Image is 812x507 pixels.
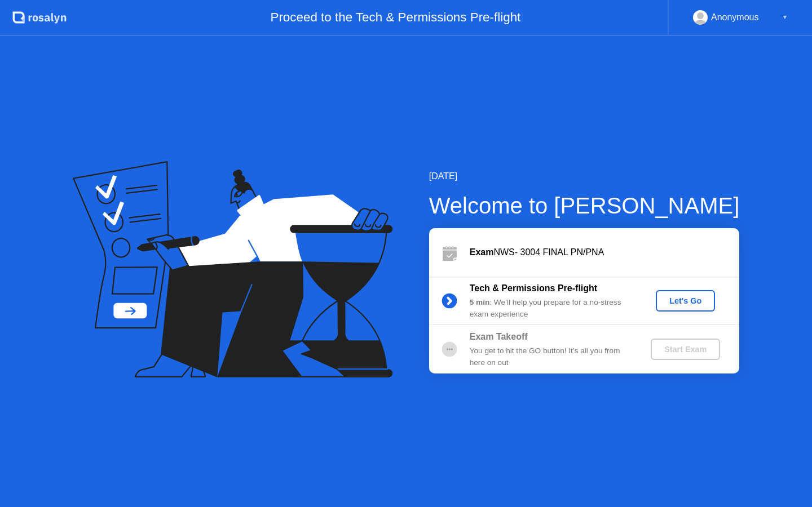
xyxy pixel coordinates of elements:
div: You get to hit the GO button! It’s all you from here on out [470,345,632,368]
b: Exam [470,247,494,257]
b: Tech & Permissions Pre-flight [470,283,597,293]
button: Start Exam [651,339,720,360]
div: : We’ll help you prepare for a no-stress exam experience [470,297,632,320]
div: [DATE] [429,170,740,183]
div: Welcome to [PERSON_NAME] [429,189,740,223]
div: ▼ [782,10,788,25]
div: Let's Go [660,296,710,305]
button: Let's Go [656,290,715,312]
div: Anonymous [711,10,759,25]
div: NWS- 3004 FINAL PN/PNA [470,246,739,259]
b: Exam Takeoff [470,332,528,341]
b: 5 min [470,298,490,306]
div: Start Exam [655,345,716,354]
